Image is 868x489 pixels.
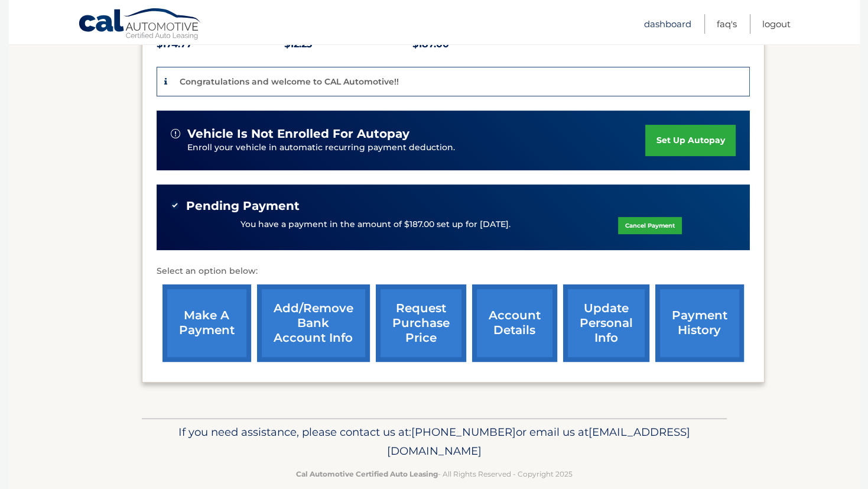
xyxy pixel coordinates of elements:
a: set up autopay [645,125,735,156]
span: Pending Payment [186,199,300,213]
a: Dashboard [644,14,691,34]
a: Cancel Payment [618,217,682,234]
p: Congratulations and welcome to CAL Automotive!! [180,76,399,87]
a: Logout [762,14,791,34]
img: alert-white.svg [171,129,180,138]
a: FAQ's [717,14,737,34]
p: Enroll your vehicle in automatic recurring payment deduction. [187,141,646,154]
a: request purchase price [376,284,466,362]
p: You have a payment in the amount of $187.00 set up for [DATE]. [240,218,511,231]
span: [PHONE_NUMBER] [411,425,516,439]
a: Cal Automotive [78,8,202,42]
a: payment history [655,284,744,362]
strong: Cal Automotive Certified Auto Leasing [296,469,438,478]
a: Add/Remove bank account info [257,284,370,362]
a: account details [472,284,557,362]
p: Select an option below: [157,264,750,278]
p: If you need assistance, please contact us at: or email us at [149,423,719,461]
a: update personal info [563,284,649,362]
img: check-green.svg [171,201,179,209]
span: vehicle is not enrolled for autopay [187,127,409,141]
p: - All Rights Reserved - Copyright 2025 [149,468,719,480]
a: make a payment [162,284,251,362]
